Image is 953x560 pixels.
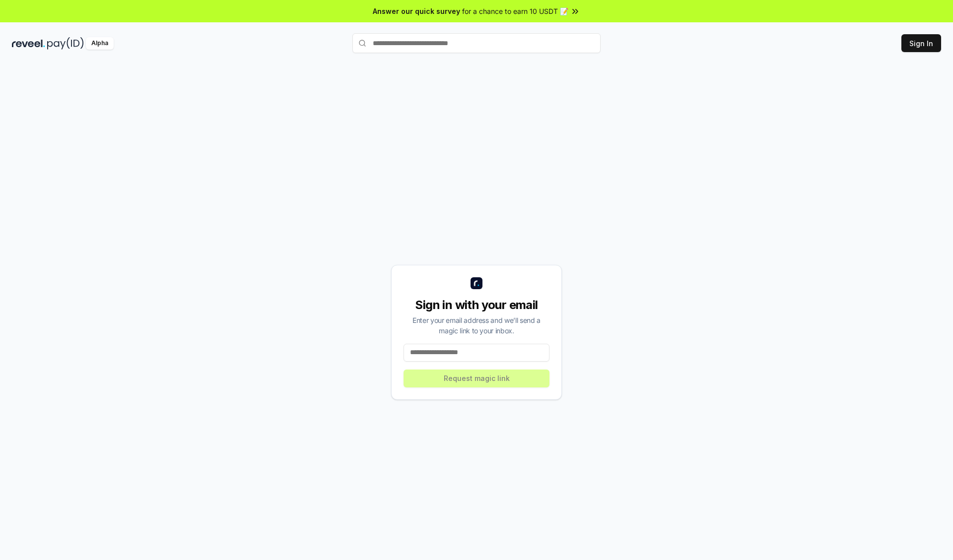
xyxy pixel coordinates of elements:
div: Enter your email address and we’ll send a magic link to your inbox. [404,315,549,336]
img: pay_id [47,37,84,50]
img: logo_small [471,277,482,289]
span: for a chance to earn 10 USDT 📝 [462,6,568,16]
div: Sign in with your email [404,297,549,313]
button: Sign In [901,34,941,52]
span: Answer our quick survey [373,6,460,16]
img: reveel_dark [12,37,45,50]
div: Alpha [86,37,114,50]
